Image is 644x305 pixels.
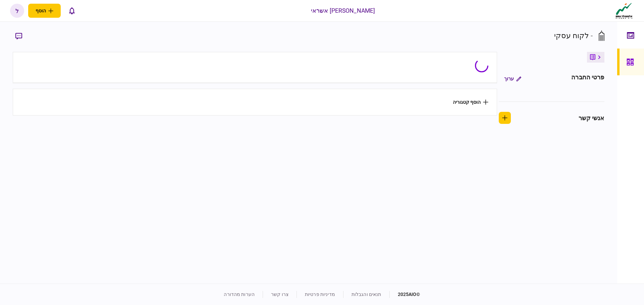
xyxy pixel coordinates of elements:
a: מדיניות פרטיות [305,292,335,297]
button: ל [10,4,24,18]
button: פתח רשימת התראות [65,4,79,18]
img: client company logo [614,2,634,19]
div: © 2025 AIO [389,291,420,298]
a: תנאים והגבלות [352,292,381,297]
div: - לקוח עסקי [554,30,593,41]
button: פתח תפריט להוספת לקוח [28,4,61,18]
a: הערות מהדורה [224,292,255,297]
div: [PERSON_NAME] אשראי [311,6,375,15]
button: הוסף קטגוריה [453,99,488,105]
button: ערוך [499,73,527,85]
div: אנשי קשר [579,113,604,123]
a: צרו קשר [271,292,288,297]
div: פרטי החברה [571,73,604,85]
